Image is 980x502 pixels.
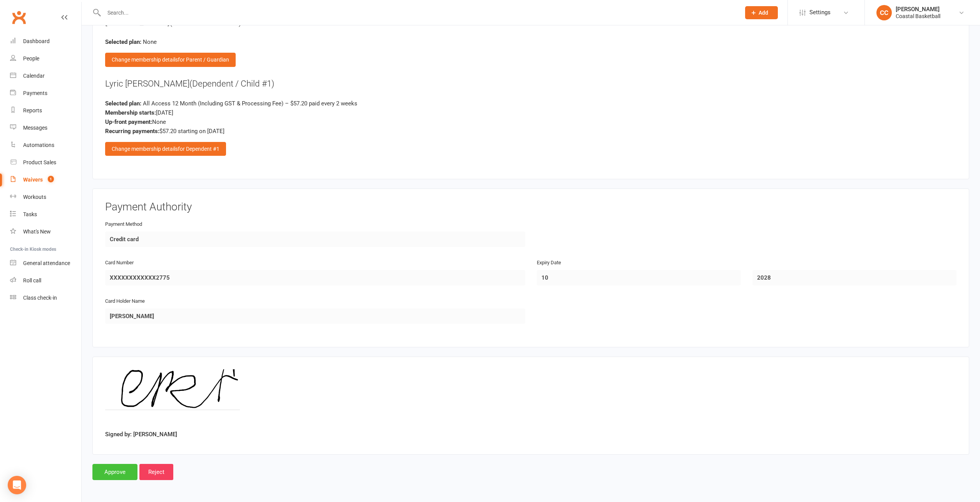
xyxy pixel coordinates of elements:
a: Clubworx [9,8,28,27]
div: Coastal Basketball [896,13,940,20]
label: Card Holder Name [105,297,145,305]
strong: Membership starts: [105,109,156,116]
label: Card Number [105,259,134,267]
a: Reports [10,102,81,119]
div: None [105,117,957,127]
div: Calendar [23,73,45,79]
div: Messages [23,125,47,131]
span: (Parent / Guardian) [169,17,241,27]
span: for Dependent #1 [178,146,219,152]
input: Reject [139,464,173,480]
h3: Payment Authority [105,201,957,213]
a: Tasks [10,206,81,223]
a: Waivers 1 [10,171,81,188]
div: Change membership details [105,53,236,67]
span: All Access 12 Month (Including GST & Processing Fee) – $57.20 paid every 2 weeks [143,100,357,107]
input: Search... [102,7,735,18]
div: Open Intercom Messenger [8,476,26,494]
a: Workouts [10,188,81,206]
div: Automations [23,142,54,148]
div: Dashboard [23,38,50,44]
div: Tasks [23,211,37,217]
a: Dashboard [10,33,81,50]
span: Settings [809,4,831,21]
input: Approve [92,464,137,480]
div: People [23,55,39,62]
span: None [143,38,157,45]
label: Signed by: [PERSON_NAME] [105,430,177,439]
strong: Selected plan: [105,38,141,45]
a: Automations [10,137,81,154]
span: Add [759,10,768,16]
a: Calendar [10,67,81,85]
div: General attendance [23,260,70,266]
button: Add [745,6,778,19]
div: CC [876,5,892,20]
a: Roll call [10,272,81,289]
img: image1754921277.png [105,369,240,427]
a: Payments [10,85,81,102]
label: Expiry Date [537,259,561,267]
a: What's New [10,223,81,240]
a: People [10,50,81,67]
div: What's New [23,228,51,235]
div: Waivers [23,177,43,183]
a: General attendance kiosk mode [10,255,81,272]
strong: Selected plan: [105,100,141,107]
a: Product Sales [10,154,81,171]
div: $57.20 starting on [DATE] [105,127,957,136]
strong: Up-front payment: [105,118,152,125]
div: [DATE] [105,108,957,117]
div: Class check-in [23,295,57,301]
a: Class kiosk mode [10,289,81,307]
div: Workouts [23,194,46,200]
div: Product Sales [23,159,56,165]
div: Change membership details [105,142,226,156]
span: for Parent / Guardian [178,57,229,63]
a: Messages [10,119,81,137]
div: Reports [23,107,42,113]
span: (Dependent / Child #1) [189,78,274,88]
div: Lyric [PERSON_NAME] [105,78,957,90]
strong: Recurring payments: [105,128,159,135]
div: [PERSON_NAME] [896,6,940,13]
span: 1 [48,176,54,182]
div: Payments [23,90,47,96]
div: Roll call [23,277,41,284]
label: Payment Method [105,220,142,228]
